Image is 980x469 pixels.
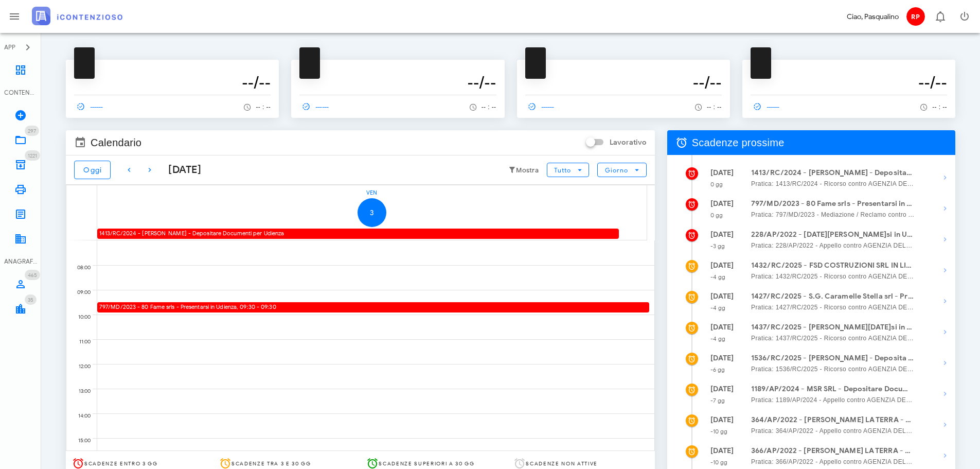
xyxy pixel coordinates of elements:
[66,262,93,273] div: 08:00
[516,166,539,175] small: Mostra
[299,102,329,111] span: ------
[751,414,915,426] strong: 364/AP/2022 - [PERSON_NAME] LA TERRA - Depositare Documenti per Udienza
[710,261,734,270] strong: [DATE]
[935,414,955,435] button: Mostra dettagli
[710,335,726,342] small: -4 gg
[604,166,629,174] span: Giorno
[751,167,915,179] strong: 1413/RC/2024 - [PERSON_NAME] - Depositare Documenti per Udienza
[99,302,649,312] span: , 09:30 - 09:30
[710,446,734,455] strong: [DATE]
[525,72,722,93] h3: --/--
[751,240,915,251] span: Pratica: 228/AP/2022 - Appello contro AGENZIA DELLE ENTRATE - RISCOSSIONE (Udienza)
[710,428,728,435] small: -10 gg
[25,150,40,161] span: Distintivo
[91,134,141,151] span: Calendario
[74,72,271,93] h3: --/--
[928,4,952,29] button: Distintivo
[710,385,734,393] strong: [DATE]
[28,272,37,279] span: 465
[710,304,726,311] small: -4 gg
[525,99,559,114] a: ------
[707,103,722,111] span: -- : --
[751,353,915,364] strong: 1536/RC/2025 - [PERSON_NAME] - Deposita la Costituzione in [GEOGRAPHIC_DATA]
[751,64,947,72] p: --------------
[25,126,39,136] span: Distintivo
[379,460,474,467] span: Scadenze superiori a 30 gg
[751,302,915,312] span: Pratica: 1427/RC/2025 - Ricorso contro AGENZIA DELLE ENTRATE - RISCOSSIONE (Udienza)
[751,99,785,114] a: ------
[751,102,780,111] span: ------
[692,134,785,151] span: Scadenze prossime
[751,426,915,436] span: Pratica: 364/AP/2022 - Appello contro AGENZIA DELLE ENTRATE - RISCOSSIONE (Udienza)
[554,166,571,174] span: Tutto
[28,297,33,303] span: 35
[751,179,915,189] span: Pratica: 1413/RC/2024 - Ricorso contro AGENZIA DELLE ENTRATE - RISCOSSIONE (Udienza)
[83,166,102,175] span: Oggi
[751,322,915,333] strong: 1437/RC/2025 - [PERSON_NAME][DATE]si in [GEOGRAPHIC_DATA]
[231,460,311,467] span: Scadenze tra 3 e 30 gg
[935,353,955,373] button: Mostra dettagli
[935,198,955,219] button: Mostra dettagli
[525,102,555,111] span: ------
[66,435,93,446] div: 15:00
[25,294,37,305] span: Distintivo
[751,260,915,271] strong: 1432/RC/2025 - FSD COSTRUZIONI SRL IN LIQUIDAZIONE - Presentarsi in Udienza
[28,128,36,134] span: 297
[751,229,915,240] strong: 228/AP/2022 - [DATE][PERSON_NAME]si in Udienza
[74,102,104,111] span: ------
[903,4,928,29] button: RP
[299,99,333,114] a: ------
[906,7,925,26] span: RP
[66,287,93,298] div: 09:00
[160,162,201,178] div: [DATE]
[751,210,915,220] span: Pratica: 797/MD/2023 - Mediazione / Reclamo contro AGENZIA DELLE ENTRATE - RISCOSSIONE (Udienza)
[299,72,496,93] h3: --/--
[710,354,734,362] strong: [DATE]
[358,209,386,217] span: 3
[710,181,723,188] small: 0 gg
[358,198,386,227] button: 3
[710,199,734,208] strong: [DATE]
[4,257,37,266] div: ANAGRAFICA
[751,333,915,343] span: Pratica: 1437/RC/2025 - Ricorso contro AGENZIA DELLE ENTRATE - RISCOSSIONE (Udienza)
[935,322,955,342] button: Mostra dettagli
[751,395,915,405] span: Pratica: 1189/AP/2024 - Appello contro AGENZIA DELLE ENTRATE- RISCOSSIONE CATANIA (Udienza)
[525,64,722,72] p: --------------
[935,229,955,250] button: Mostra dettagli
[710,415,734,424] strong: [DATE]
[751,384,915,395] strong: 1189/AP/2024 - MSR SRL - Depositare Documenti per Udienza
[547,163,589,177] button: Tutto
[710,273,726,281] small: -4 gg
[935,445,955,466] button: Mostra dettagli
[935,167,955,188] button: Mostra dettagli
[932,103,947,111] span: -- : --
[97,229,619,238] div: 1413/RC/2024 - [PERSON_NAME] - Depositare Documenti per Udienza
[751,72,947,93] h3: --/--
[4,88,37,97] div: CONTENZIOSO
[66,361,93,372] div: 12:00
[710,397,725,404] small: -7 gg
[256,103,271,111] span: -- : --
[299,64,496,72] p: --------------
[28,152,37,159] span: 1221
[847,11,899,22] div: Ciao, Pasqualino
[710,459,728,466] small: -10 gg
[74,64,271,72] p: --------------
[74,161,111,179] button: Oggi
[710,242,725,250] small: -3 gg
[66,336,93,348] div: 11:00
[482,103,496,111] span: -- : --
[710,292,734,301] strong: [DATE]
[74,99,108,114] a: ------
[751,291,915,302] strong: 1427/RC/2025 - S.G. Caramelle Stella srl - Presentarsi in Udienza
[751,198,915,210] strong: 797/MD/2023 - 80 Fame srls - Presentarsi in Udienza
[610,137,647,148] label: Lavorativo
[99,303,237,310] strong: 797/MD/2023 - 80 Fame srls - Presentarsi in Udienza
[710,366,725,373] small: -6 gg
[751,364,915,374] span: Pratica: 1536/RC/2025 - Ricorso contro AGENZIA DELLE ENTRATE - RISCOSSIONE
[597,163,646,177] button: Giorno
[935,384,955,404] button: Mostra dettagli
[710,323,734,332] strong: [DATE]
[710,212,723,219] small: 0 gg
[526,460,598,467] span: Scadenze non attive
